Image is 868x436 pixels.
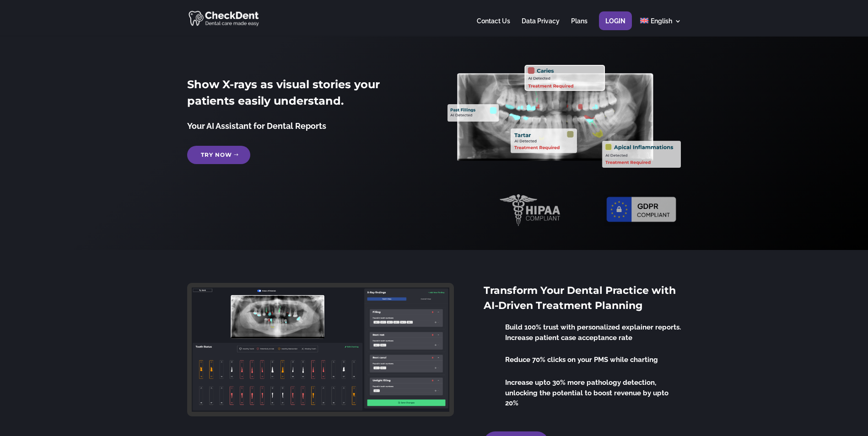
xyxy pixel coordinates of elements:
a: Plans [571,18,588,36]
span: Transform Your Dental Practice with AI-Driven Treatment Planning [484,284,676,312]
img: X_Ray_annotated [447,65,681,168]
a: Contact Us [477,18,510,36]
img: CheckDent AI [189,9,260,27]
span: Your AI Assistant for Dental Reports [187,121,326,131]
a: Try Now [187,146,250,164]
a: Login [605,18,625,36]
h2: Show X-rays as visual stories your patients easily understand. [187,76,421,114]
span: Build 100% trust with personalized explainer reports. Increase patient case acceptance rate [505,323,681,342]
span: Increase upto 30% more pathology detection, unlocking the potential to boost revenue by upto 20% [505,378,669,407]
a: English [640,18,681,36]
span: English [651,17,672,25]
a: Data Privacy [522,18,560,36]
span: Reduce 70% clicks on your PMS while charting [505,356,658,364]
